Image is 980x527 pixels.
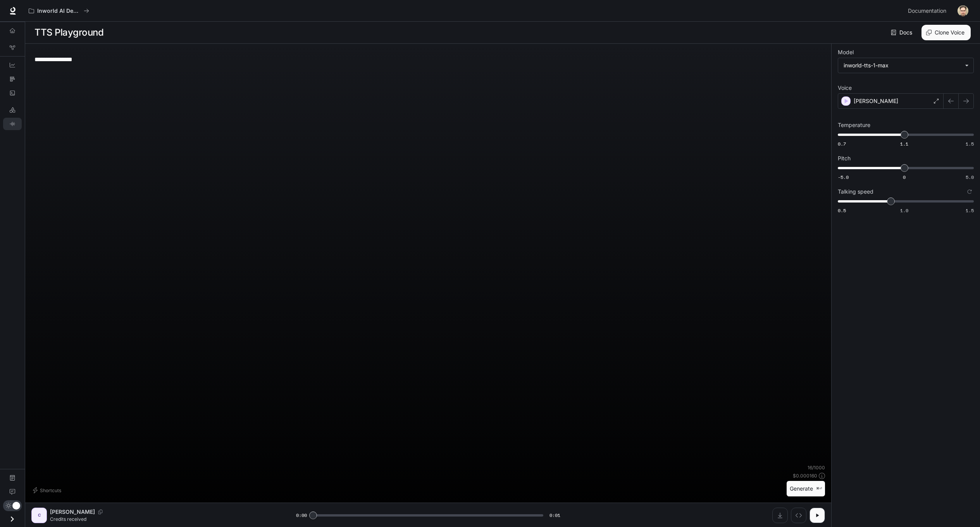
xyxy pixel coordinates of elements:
a: Documentation [3,472,22,484]
span: 0.5 [838,207,846,214]
a: TTS Playground [3,118,22,130]
p: $ 0.000160 [793,472,817,479]
a: Documentation [905,3,952,19]
span: 1.0 [900,207,908,214]
a: Feedback [3,486,22,498]
button: Open drawer [3,511,21,527]
button: Inspect [791,508,806,523]
button: Copy Voice ID [95,510,106,514]
p: Talking speed [838,189,873,194]
a: LLM Playground [3,104,22,116]
span: 0:01 [549,512,560,519]
span: 1.5 [966,141,974,147]
span: 0:00 [296,512,307,519]
span: 1.5 [966,207,974,214]
div: inworld-tts-1-max [838,58,973,73]
a: Traces [3,73,22,85]
p: [PERSON_NAME] [854,97,898,105]
p: Voice [838,85,852,91]
div: inworld-tts-1-max [844,62,961,69]
a: Overview [3,24,22,37]
p: Credits received [50,516,277,522]
a: Graph Registry [3,41,22,54]
h1: TTS Playground [34,25,103,40]
a: Docs [889,25,915,40]
img: User avatar [958,5,968,16]
button: Clone Voice [921,25,971,40]
button: Download audio [772,508,788,523]
span: 5.0 [966,174,974,180]
span: -5.0 [838,174,849,180]
span: Dark mode toggle [12,501,20,510]
span: Documentation [908,6,946,16]
p: Model [838,50,854,55]
span: 0 [903,174,906,180]
a: Dashboards [3,59,22,71]
div: C [33,509,45,522]
p: Pitch [838,156,851,161]
button: Generate⌘⏎ [787,481,825,497]
a: Logs [3,87,22,99]
span: 0.7 [838,141,846,147]
button: Shortcuts [31,484,64,496]
button: Reset to default [965,187,974,196]
p: ⌘⏎ [816,486,822,491]
p: Inworld AI Demos [37,8,81,14]
p: 16 / 1000 [808,464,825,471]
p: [PERSON_NAME] [50,508,95,516]
button: All workspaces [25,3,93,19]
p: Temperature [838,122,870,128]
button: User avatar [955,3,971,19]
span: 1.1 [900,141,908,147]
